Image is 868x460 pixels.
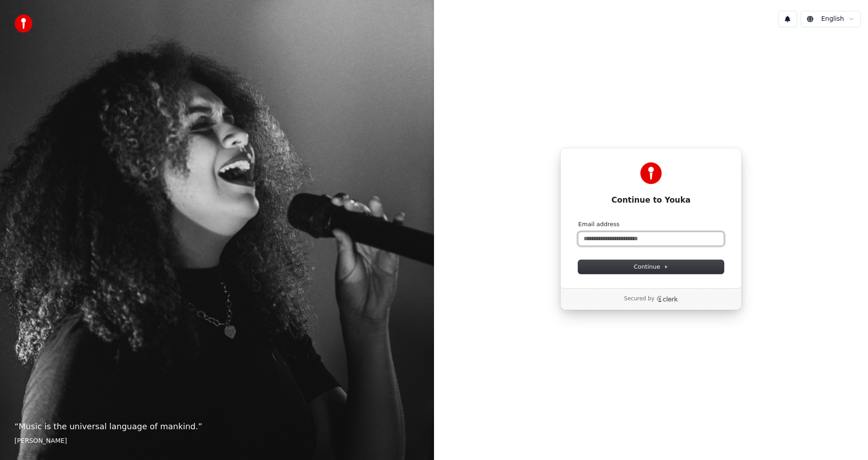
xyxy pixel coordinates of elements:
p: “ Music is the universal language of mankind. ” [14,420,420,433]
a: Clerk logo [656,296,678,302]
label: Email address [578,220,619,228]
h1: Continue to Youka [578,195,724,206]
img: youka [14,14,33,33]
img: Youka [640,162,662,184]
footer: [PERSON_NAME] [14,436,420,446]
button: Continue [578,260,724,274]
span: Continue [634,263,668,271]
p: Secured by [624,295,654,303]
